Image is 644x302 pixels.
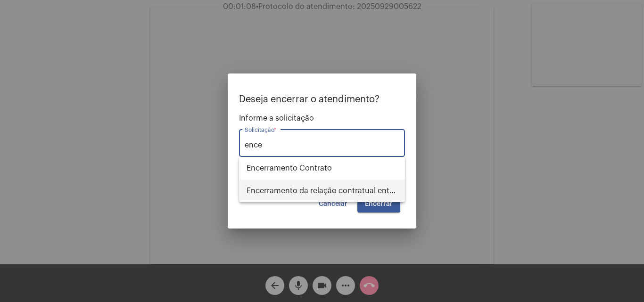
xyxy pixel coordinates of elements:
button: Cancelar [311,196,355,212]
span: Encerramento da relação contratual entre [PERSON_NAME] e o USUÁRIO [247,180,397,202]
button: Encerrar [357,196,400,212]
input: Buscar solicitação [245,141,399,149]
span: Encerramento Contrato [247,157,397,180]
span: Informe a solicitação [239,114,405,122]
span: Encerrar [365,201,393,207]
p: Deseja encerrar o atendimento? [239,94,405,105]
span: Cancelar [319,201,347,207]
